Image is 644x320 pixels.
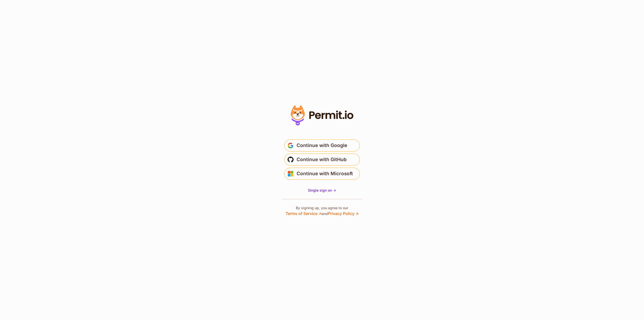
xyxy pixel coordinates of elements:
[284,154,360,166] button: Continue with GitHub
[286,211,321,216] a: Terms of Service ↗
[308,188,336,192] span: Single sign on ->
[286,205,358,217] p: By signing up, you agree to our and
[297,170,353,178] span: Continue with Microsoft
[284,139,360,152] button: Continue with Google
[297,141,347,150] span: Continue with Google
[297,156,347,164] span: Continue with GitHub
[308,188,336,193] a: Single sign on ->
[328,211,358,216] a: Privacy Policy ↗
[284,168,360,180] button: Continue with Microsoft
